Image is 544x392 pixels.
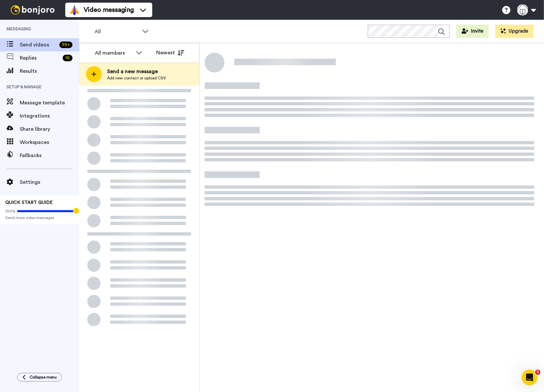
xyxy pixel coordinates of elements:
[20,152,79,159] span: Fallbacks
[535,370,540,375] span: 5
[107,75,166,81] span: Add new contact or upload CSV
[73,208,79,214] div: Tooltip anchor
[5,209,15,214] span: 100%
[84,5,134,14] span: Video messaging
[20,125,79,133] span: Share library
[69,5,80,15] img: vm-color.svg
[20,67,79,75] span: Results
[20,178,79,186] span: Settings
[30,375,57,380] span: Collapse menu
[495,25,533,38] button: Upgrade
[8,5,57,14] img: bj-logo-header-white.svg
[456,25,489,38] button: Invite
[17,373,62,381] button: Collapse menu
[20,41,57,49] span: Send videos
[95,49,132,57] div: All members
[151,46,189,59] button: Newest
[63,55,72,61] div: 16
[95,28,139,36] span: All
[59,42,72,48] div: 99 +
[20,112,79,120] span: Integrations
[5,215,74,220] span: Send more video messages
[5,200,53,205] span: QUICK START GUIDE
[20,99,79,107] span: Message template
[107,68,166,75] span: Send a new message
[522,370,537,385] iframe: Intercom live chat
[20,54,60,62] span: Replies
[20,138,79,146] span: Workspaces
